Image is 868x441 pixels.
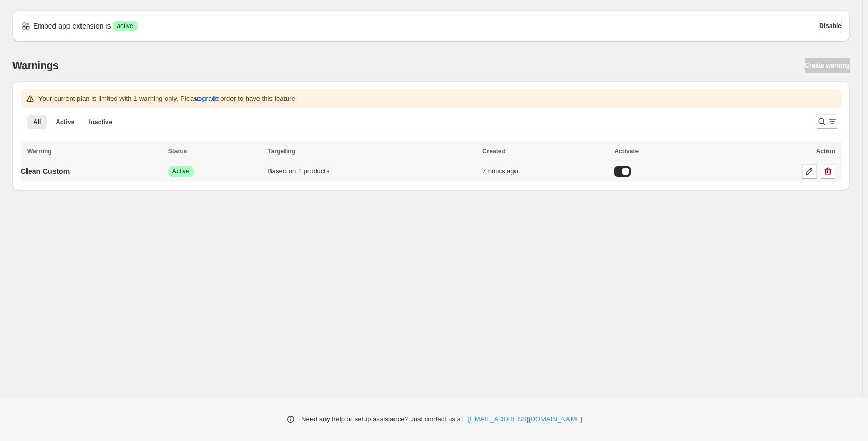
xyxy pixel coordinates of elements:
[817,114,837,129] button: Search and filter results
[21,166,70,177] p: Clean Custom
[195,90,220,107] button: upgrade
[89,118,112,126] span: Inactive
[168,148,187,155] span: Status
[267,148,295,155] span: Targeting
[56,118,74,126] span: Active
[819,22,842,30] span: Disable
[21,163,70,180] a: Clean Custom
[482,148,506,155] span: Created
[172,167,189,176] span: Active
[468,414,582,424] a: [EMAIL_ADDRESS][DOMAIN_NAME]
[27,148,52,155] span: Warning
[614,148,639,155] span: Activate
[816,148,835,155] span: Action
[33,118,41,126] span: All
[267,166,476,177] div: Based on 1 products
[195,93,220,104] span: upgrade
[482,166,608,177] div: 7 hours ago
[38,93,297,104] p: Your current plan is limited with 1 warning only. Please in order to have this feature.
[33,21,111,31] p: Embed app extension is
[117,22,133,30] span: active
[819,19,842,33] button: Disable
[12,59,59,72] h2: Warnings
